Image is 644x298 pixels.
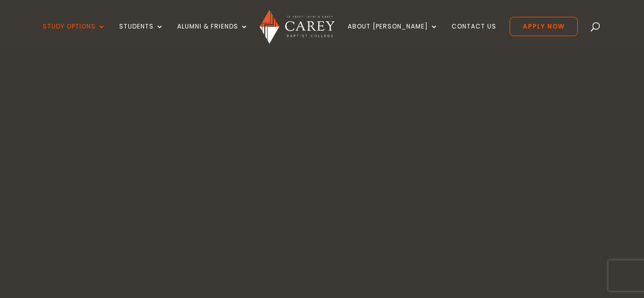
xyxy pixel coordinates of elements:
a: Contact Us [452,23,496,47]
a: Alumni & Friends [177,23,248,47]
a: Study Options [43,23,106,47]
a: Apply Now [510,17,578,36]
a: Students [119,23,164,47]
img: Carey Baptist College [260,10,334,44]
a: About [PERSON_NAME] [348,23,438,47]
